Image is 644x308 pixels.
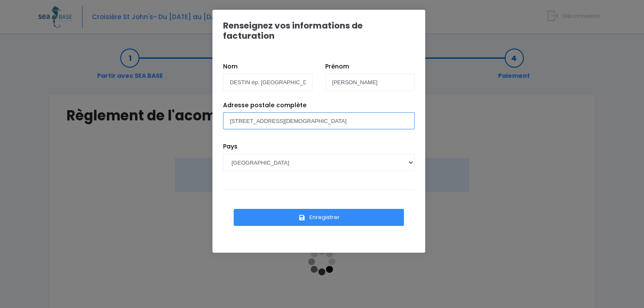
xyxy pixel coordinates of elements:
[223,142,238,151] label: Pays
[223,101,306,110] label: Adresse postale complète
[234,209,404,226] button: Enregistrer
[223,20,415,41] h1: Renseignez vos informations de facturation
[223,62,238,71] label: Nom
[325,62,349,71] label: Prénom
